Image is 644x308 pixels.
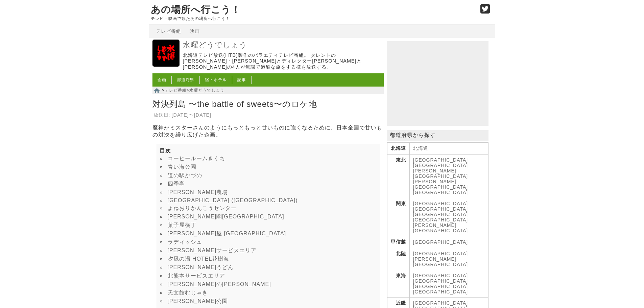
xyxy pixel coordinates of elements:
a: ラディッシュ [168,239,202,245]
th: 東海 [387,270,409,298]
th: 北陸 [387,248,409,270]
a: 天文館むじゃき [168,290,208,295]
a: [PERSON_NAME][GEOGRAPHIC_DATA] [413,168,468,179]
a: [PERSON_NAME]閣[GEOGRAPHIC_DATA] [168,214,284,219]
a: 四季亭 [168,181,185,187]
a: [PERSON_NAME]うどん [168,264,234,270]
a: 夕凪の湯 HOTEL花樹海 [168,256,230,262]
a: 記事 [237,77,246,82]
h1: 対決列島 〜the battle of sweets〜のロケ地 [152,97,384,111]
td: [DATE]〜[DATE] [171,112,212,119]
a: 水曜どうでしょう [183,40,382,50]
p: テレビ・映画で観たあの場所へ行こう！ [151,16,473,21]
a: [GEOGRAPHIC_DATA] [413,289,468,294]
a: [GEOGRAPHIC_DATA] [413,239,468,245]
th: 東北 [387,155,409,198]
a: [GEOGRAPHIC_DATA] [413,278,468,284]
a: [GEOGRAPHIC_DATA] [413,163,468,168]
a: [PERSON_NAME]農場 [168,189,228,195]
a: 道の駅かづの [168,172,202,178]
a: テレビ番組 [165,88,187,93]
th: 放送日: [153,112,171,119]
a: [PERSON_NAME]公園 [168,298,228,304]
a: [GEOGRAPHIC_DATA] [413,284,468,289]
a: [GEOGRAPHIC_DATA] [413,157,468,163]
a: 北熊本サービスエリア [168,273,225,279]
a: [GEOGRAPHIC_DATA] [413,251,468,256]
a: [GEOGRAPHIC_DATA] [413,300,468,306]
a: [GEOGRAPHIC_DATA] ([GEOGRAPHIC_DATA]) [168,197,298,203]
a: よねおりかんこうセンター [168,205,237,211]
a: [PERSON_NAME] [413,222,456,228]
a: [PERSON_NAME]の[PERSON_NAME] [168,281,271,287]
iframe: Advertisement [387,41,488,126]
a: [GEOGRAPHIC_DATA] [413,201,468,206]
a: 宿・ホテル [205,77,227,82]
a: あの場所へ行こう！ [151,4,241,15]
a: 北海道 [413,145,428,151]
th: 甲信越 [387,236,409,248]
img: 水曜どうでしょう [152,40,180,67]
a: [PERSON_NAME][GEOGRAPHIC_DATA] [413,179,468,190]
a: [GEOGRAPHIC_DATA] [413,206,468,212]
a: [PERSON_NAME]屋 [GEOGRAPHIC_DATA] [168,231,286,236]
th: 北海道 [387,143,409,155]
p: 都道府県から探す [387,130,488,141]
a: 映画 [190,28,200,34]
a: 水曜どうでしょう [189,88,224,93]
a: 都道府県 [177,77,194,82]
a: 菓子屋横丁 [168,222,196,228]
a: [GEOGRAPHIC_DATA] [413,228,468,233]
a: [PERSON_NAME][GEOGRAPHIC_DATA] [413,256,468,267]
a: 青い海公園 [168,164,196,170]
a: Twitter (@go_thesights) [480,8,490,14]
th: 関東 [387,198,409,236]
a: [GEOGRAPHIC_DATA] [413,212,468,217]
a: コーヒールームきくち [168,156,225,161]
a: 企画 [158,77,166,82]
nav: > > [152,87,384,94]
a: [PERSON_NAME]サービスエリア [168,247,257,253]
p: 魔神がミスターさんのようにもっともっと甘いものに強くなるために、日本全国で甘いもの対決を繰り広げた企画。 [152,124,384,139]
p: 北海道テレビ放送(HTB)製作のバラエティテレビ番組。 タレントの[PERSON_NAME]・[PERSON_NAME]とディレクター[PERSON_NAME]と[PERSON_NAME]の4人... [183,52,382,70]
a: テレビ番組 [156,28,181,34]
a: 水曜どうでしょう [152,62,180,68]
a: [GEOGRAPHIC_DATA] [413,190,468,195]
a: [GEOGRAPHIC_DATA] [413,217,468,222]
a: [GEOGRAPHIC_DATA] [413,273,468,278]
